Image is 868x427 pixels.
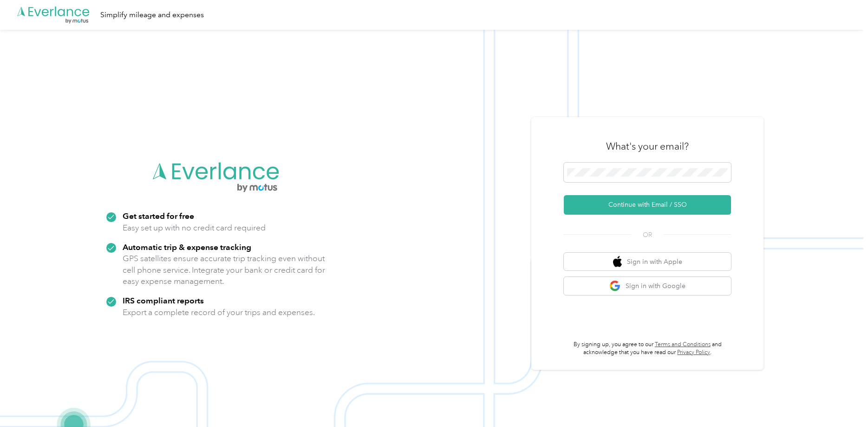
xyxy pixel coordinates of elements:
button: apple logoSign in with Apple [564,253,731,271]
img: apple logo [613,256,622,268]
button: Continue with Email / SSO [564,195,731,215]
strong: IRS compliant reports [123,296,204,305]
img: google logo [609,280,621,292]
div: Simplify mileage and expenses [100,9,204,21]
a: Privacy Policy [677,349,710,356]
p: Easy set up with no credit card required [123,222,266,234]
h3: What's your email? [606,140,689,153]
span: OR [631,230,664,240]
button: google logoSign in with Google [564,277,731,295]
p: GPS satellites ensure accurate trip tracking even without cell phone service. Integrate your bank... [123,253,326,287]
a: Terms and Conditions [655,341,711,348]
strong: Automatic trip & expense tracking [123,242,251,252]
p: By signing up, you agree to our and acknowledge that you have read our . [564,341,731,357]
p: Export a complete record of your trips and expenses. [123,307,315,318]
strong: Get started for free [123,211,194,221]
